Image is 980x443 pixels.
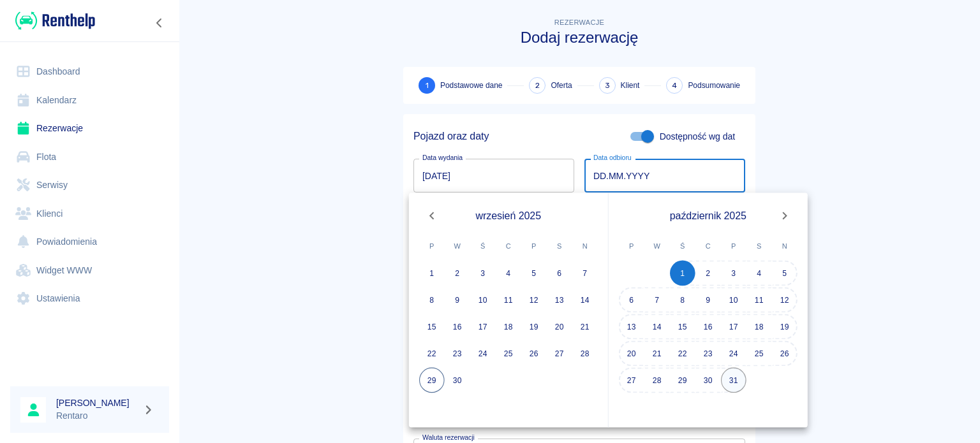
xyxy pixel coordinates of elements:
[646,233,669,259] span: wtorek
[695,261,721,286] button: 2
[721,261,746,286] button: 3
[445,341,470,367] button: 23
[10,171,169,200] a: Serwisy
[619,314,644,340] button: 13
[10,200,169,228] a: Klienci
[10,57,169,86] a: Dashboard
[476,208,542,224] span: wrzesień 2025
[10,86,169,115] a: Kalendarz
[772,314,798,340] button: 19
[547,314,572,340] button: 20
[670,341,695,367] button: 22
[572,341,598,367] button: 28
[496,341,521,367] button: 25
[446,233,469,259] span: wtorek
[644,287,670,313] button: 7
[521,341,547,367] button: 26
[521,287,547,313] button: 12
[551,80,572,91] span: Oferta
[10,143,169,171] a: Flota
[496,287,521,313] button: 11
[670,261,695,286] button: 1
[10,284,169,313] a: Ustawienia
[772,261,798,286] button: 5
[621,80,640,91] span: Klient
[419,341,445,367] button: 22
[670,208,746,224] span: październik 2025
[403,29,755,47] h3: Dodaj rezerwację
[644,314,670,340] button: 14
[15,10,95,31] img: Renthelp logo
[440,80,502,91] span: Podstawowe dane
[56,409,138,423] p: Rentaro
[660,130,735,143] span: Dostępność wg dat
[10,114,169,143] a: Rezerwacje
[619,287,644,313] button: 6
[445,261,470,286] button: 2
[772,203,798,228] button: Next month
[470,314,496,340] button: 17
[672,79,677,92] span: 4
[721,314,746,340] button: 17
[150,15,169,31] button: Zwiń nawigację
[746,287,772,313] button: 11
[422,433,475,442] label: Waluta rezerwacji
[671,233,694,259] span: środa
[470,261,496,286] button: 3
[695,341,721,367] button: 23
[10,10,95,31] a: Renthelp logo
[413,159,574,192] input: DD.MM.YYYY
[548,233,571,259] span: sobota
[413,130,489,143] h5: Pojazd oraz daty
[721,287,746,313] button: 10
[670,314,695,340] button: 15
[695,368,721,393] button: 30
[445,314,470,340] button: 16
[496,314,521,340] button: 18
[554,18,604,26] span: Rezerwacje
[772,287,798,313] button: 12
[644,341,670,367] button: 21
[496,261,521,286] button: 4
[470,287,496,313] button: 10
[620,233,643,259] span: poniedziałek
[521,314,547,340] button: 19
[644,368,670,393] button: 28
[619,368,644,393] button: 27
[721,368,746,393] button: 31
[748,233,771,259] span: sobota
[419,368,445,393] button: 29
[670,287,695,313] button: 8
[746,261,772,286] button: 4
[695,314,721,340] button: 16
[10,256,169,285] a: Widget WWW
[670,368,695,393] button: 29
[574,233,597,259] span: niedziela
[419,287,445,313] button: 8
[470,341,496,367] button: 24
[445,287,470,313] button: 9
[593,153,632,163] label: Data odbioru
[721,341,746,367] button: 24
[535,79,540,92] span: 2
[497,233,520,259] span: czwartek
[619,341,644,367] button: 20
[773,233,796,259] span: niedziela
[584,159,745,192] input: DD.MM.YYYY
[10,228,169,256] a: Powiadomienia
[688,80,740,91] span: Podsumowanie
[420,233,443,259] span: poniedziałek
[547,261,572,286] button: 6
[572,287,598,313] button: 14
[426,79,429,92] span: 1
[572,314,598,340] button: 21
[422,153,463,163] label: Data wydania
[746,341,772,367] button: 25
[772,341,798,367] button: 26
[605,79,610,92] span: 3
[722,233,745,259] span: piątek
[521,261,547,286] button: 5
[697,233,720,259] span: czwartek
[523,233,546,259] span: piątek
[419,261,445,286] button: 1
